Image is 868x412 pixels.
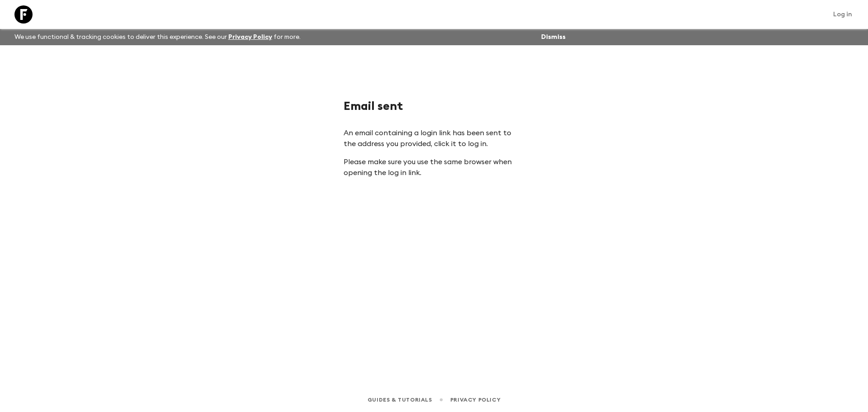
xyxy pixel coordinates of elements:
p: An email containing a login link has been sent to the address you provided, click it to log in. [344,128,524,149]
a: Log in [828,8,857,21]
a: Privacy Policy [450,395,500,405]
p: Please make sure you use the same browser when opening the log in link. [344,156,524,178]
a: Guides & Tutorials [368,395,432,405]
button: Dismiss [539,31,568,43]
h1: Email sent [344,99,524,113]
a: Privacy Policy [228,34,272,40]
p: We use functional & tracking cookies to deliver this experience. See our for more. [11,29,304,45]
